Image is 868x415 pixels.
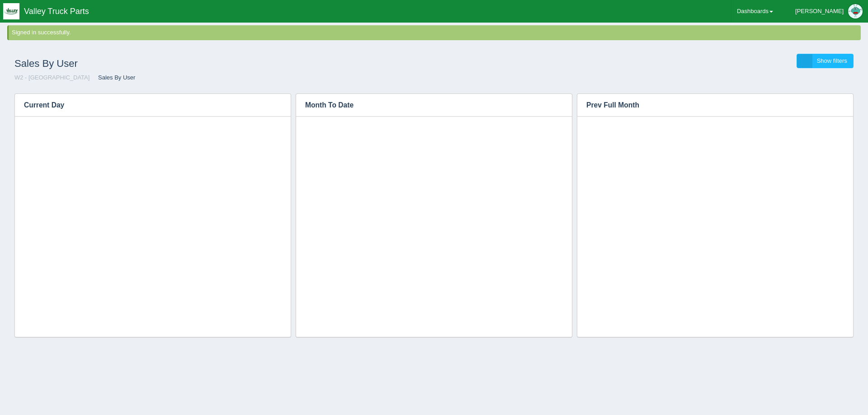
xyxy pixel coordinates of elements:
span: Valley Truck Parts [24,7,89,16]
h1: Sales By User [14,54,434,74]
div: Signed in successfully. [12,28,859,37]
img: Profile Picture [848,4,863,19]
img: q1blfpkbivjhsugxdrfq.png [3,3,19,19]
a: W2 - [GEOGRAPHIC_DATA] [14,74,90,81]
a: Show filters [797,54,854,69]
div: [PERSON_NAME] [795,2,844,20]
li: Sales By User [91,74,135,82]
h3: Month To Date [296,94,544,117]
h3: Prev Full Month [577,94,840,117]
span: Show filters [817,57,847,64]
h3: Current Day [15,94,277,117]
